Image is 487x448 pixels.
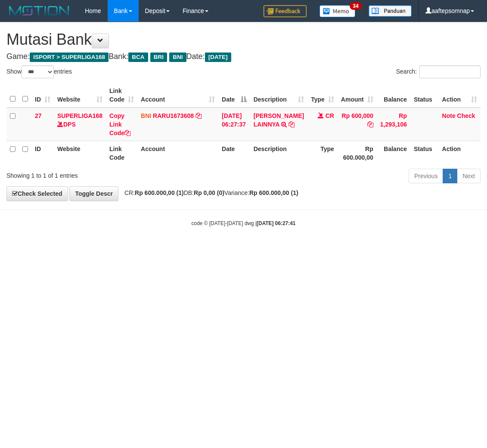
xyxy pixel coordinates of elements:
[137,141,218,165] th: Account
[218,141,250,165] th: Date
[350,2,361,10] span: 34
[250,83,307,108] th: Description: activate to sort column ascending
[205,53,231,62] span: [DATE]
[338,83,377,108] th: Amount: activate to sort column ascending
[31,141,54,165] th: ID
[22,65,54,78] select: Showentries
[57,112,102,119] a: SUPERLIGA168
[307,141,338,165] th: Type
[442,112,456,119] a: Note
[254,112,304,128] a: [PERSON_NAME] LAINNYA
[6,65,72,78] label: Show entries
[141,112,151,119] span: BNI
[377,83,410,108] th: Balance
[250,141,307,165] th: Description
[6,53,481,61] h4: Game: Bank: Date:
[137,83,218,108] th: Account: activate to sort column ascending
[135,189,184,196] strong: Rp 600.000,00 (1)
[457,112,475,119] a: Check
[377,108,410,141] td: Rp 1,293,106
[439,83,481,108] th: Action: activate to sort column ascending
[410,83,439,108] th: Status
[195,112,202,119] a: Copy RARU1673608 to clipboard
[192,220,296,226] small: code © [DATE]-[DATE] dwg |
[367,121,373,128] a: Copy Rp 600,000 to clipboard
[264,5,307,17] img: Feedback.jpg
[30,53,109,62] span: ISPORT > SUPERLIGA168
[194,189,224,196] strong: Rp 0,00 (0)
[109,112,130,136] a: Copy Link Code
[377,141,410,165] th: Balance
[153,112,194,119] a: RARU1673608
[307,83,338,108] th: Type: activate to sort column ascending
[338,108,377,141] td: Rp 600,000
[218,83,250,108] th: Date: activate to sort column descending
[35,112,42,119] span: 27
[419,65,481,78] input: Search:
[54,83,106,108] th: Website: activate to sort column ascending
[409,169,443,183] a: Previous
[69,186,118,201] a: Toggle Descr
[54,108,106,141] td: DPS
[150,53,167,62] span: BRI
[288,121,295,128] a: Copy DEDE KOSWARA LAINNYA to clipboard
[106,83,137,108] th: Link Code: activate to sort column ascending
[319,5,356,17] img: Button%20Memo.svg
[120,189,298,196] span: CR: DB: Variance:
[6,31,481,48] h1: Mutasi Bank
[128,53,148,62] span: BCA
[6,168,196,180] div: Showing 1 to 1 of 1 entries
[396,65,481,78] label: Search:
[326,112,334,119] span: CR
[218,108,250,141] td: [DATE] 06:27:37
[369,5,412,17] img: panduan.png
[410,141,439,165] th: Status
[169,53,186,62] span: BNI
[257,220,295,226] strong: [DATE] 06:27:41
[457,169,481,183] a: Next
[31,83,54,108] th: ID: activate to sort column ascending
[338,141,377,165] th: Rp 600.000,00
[439,141,481,165] th: Action
[6,186,68,201] a: Check Selected
[443,169,457,183] a: 1
[54,141,106,165] th: Website
[249,189,298,196] strong: Rp 600.000,00 (1)
[6,4,72,17] img: MOTION_logo.png
[106,141,137,165] th: Link Code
